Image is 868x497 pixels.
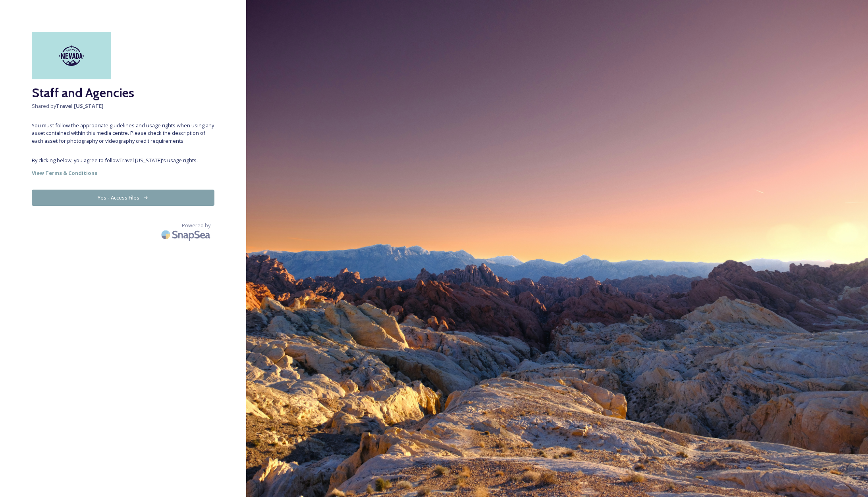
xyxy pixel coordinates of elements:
img: SnapSea Logo [159,225,214,244]
span: You must follow the appropriate guidelines and usage rights when using any asset contained within... [32,122,214,145]
a: View Terms & Conditions [32,168,214,178]
strong: Travel [US_STATE] [56,102,104,109]
button: Yes - Access Files [32,190,214,206]
img: download.png [32,32,111,79]
span: By clicking below, you agree to follow Travel [US_STATE] 's usage rights. [32,157,214,164]
h2: Staff and Agencies [32,83,214,102]
span: Shared by [32,102,214,110]
span: Powered by [182,222,210,229]
strong: View Terms & Conditions [32,169,97,177]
